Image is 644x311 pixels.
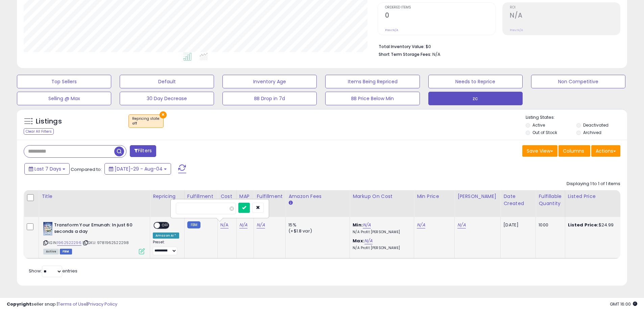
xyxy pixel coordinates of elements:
[539,193,562,207] div: Fulfillable Quantity
[503,193,533,207] div: Date Created
[353,193,411,200] div: Markup on Cost
[432,51,440,58] span: N/A
[457,193,498,200] div: [PERSON_NAME]
[568,193,626,200] div: Listed Price
[17,92,111,105] button: Selling @ Max
[187,193,215,200] div: Fulfillment
[58,301,87,307] a: Terms of Use
[417,193,452,200] div: Min Price
[29,268,77,274] span: Show: entries
[104,163,171,175] button: [DATE]-29 - Aug-04
[153,240,179,255] div: Preset:
[591,145,620,157] button: Actions
[353,238,364,244] b: Max:
[364,238,373,244] a: N/A
[385,12,495,21] h2: 0
[288,222,344,228] div: 15%
[160,223,171,228] span: OFF
[115,165,163,172] span: [DATE]-29 - Aug-04
[7,301,117,308] div: seller snap | |
[288,200,292,206] small: Amazon Fees.
[568,222,624,228] div: $24.99
[288,228,344,234] div: (+$1.8 var)
[130,145,156,157] button: Filters
[353,222,363,228] b: Min:
[132,116,160,126] span: Repricing state :
[43,222,52,236] img: 41iOVFtufyL._SL40_.jpg
[88,301,117,307] a: Privacy Policy
[222,92,317,105] button: BB Drop in 7d
[385,6,495,9] span: Ordered Items
[353,246,409,250] p: N/A Profit [PERSON_NAME]
[526,114,627,121] p: Listing States:
[34,165,61,172] span: Last 7 Days
[24,163,70,175] button: Last 7 Days
[379,51,431,57] b: Short Term Storage Fees:
[24,128,54,135] div: Clear All Filters
[558,145,590,157] button: Columns
[563,148,584,154] span: Columns
[568,222,599,228] b: Listed Price:
[428,92,523,105] button: zc
[325,92,420,105] button: BB Price Below Min
[220,193,234,200] div: Cost
[417,222,425,228] a: N/A
[222,75,317,88] button: Inventory Age
[510,28,523,32] small: Prev: N/A
[457,222,466,228] a: N/A
[503,222,530,228] div: [DATE]
[583,122,609,128] label: Deactivated
[532,130,557,135] label: Out of Stock
[43,249,59,254] span: All listings currently available for purchase on Amazon
[567,181,620,187] div: Displaying 1 to 1 of 1 items
[363,222,371,228] a: N/A
[257,193,283,207] div: Fulfillment Cost
[532,122,545,128] label: Active
[385,28,398,32] small: Prev: N/A
[43,222,145,253] div: ASIN:
[132,121,160,126] div: off
[54,222,136,236] b: Transform Your Emunah: In just 60 seconds a day
[239,193,251,200] div: MAP
[510,12,620,21] h2: N/A
[379,42,615,50] li: $0
[57,240,81,246] a: 1962522296
[42,193,147,200] div: Title
[7,301,31,307] strong: Copyright
[153,193,182,200] div: Repricing
[428,75,523,88] button: Needs to Reprice
[220,222,229,228] a: N/A
[239,222,247,228] a: N/A
[610,301,637,307] span: 2025-08-12 16:00 GMT
[187,221,200,228] small: FBM
[510,6,620,9] span: ROI
[160,111,167,118] button: ×
[350,190,414,217] th: The percentage added to the cost of goods (COGS) that forms the calculator for Min & Max prices.
[120,92,214,105] button: 30 Day Decrease
[60,249,72,254] span: FBM
[71,166,102,173] span: Compared to:
[120,75,214,88] button: Default
[583,130,601,135] label: Archived
[82,240,129,245] span: | SKU: 9781962522298
[379,44,425,49] b: Total Inventory Value:
[153,232,179,239] div: Amazon AI *
[36,117,62,126] h5: Listings
[531,75,625,88] button: Non Competitive
[539,222,559,228] div: 1000
[288,193,347,200] div: Amazon Fees
[325,75,420,88] button: Items Being Repriced
[17,75,111,88] button: Top Sellers
[522,145,557,157] button: Save View
[257,222,265,228] a: N/A
[353,230,409,235] p: N/A Profit [PERSON_NAME]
